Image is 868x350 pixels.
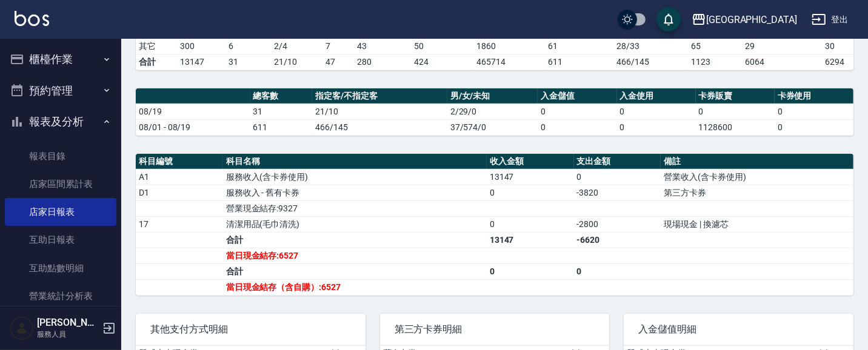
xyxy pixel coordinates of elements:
button: 預約管理 [5,75,116,107]
th: 支出金額 [574,154,661,170]
td: 第三方卡券 [661,185,853,200]
td: 21/10 [271,54,322,70]
table: a dense table [136,88,853,136]
a: 互助日報表 [5,226,116,254]
div: [GEOGRAPHIC_DATA] [706,12,797,27]
button: 報表及分析 [5,106,116,137]
button: [GEOGRAPHIC_DATA] [687,7,802,32]
td: 424 [411,54,474,70]
td: 0 [617,104,696,119]
th: 入金使用 [617,88,696,104]
td: A1 [136,169,223,185]
td: 08/01 - 08/19 [136,119,250,135]
td: 466/145 [613,54,688,70]
td: 合計 [223,232,487,248]
td: 61 [545,38,614,54]
th: 科目名稱 [223,154,487,170]
img: Person [10,316,34,340]
td: 7 [322,38,354,54]
td: 2 / 4 [271,38,322,54]
td: 13147 [487,169,574,185]
td: 2/29/0 [447,104,538,119]
a: 營業統計分析表 [5,282,116,310]
td: 1860 [473,38,545,54]
td: 0 [487,216,574,232]
td: 其它 [136,38,177,54]
td: 1123 [688,54,743,70]
td: 0 [775,119,853,135]
th: 總客數 [250,88,313,104]
td: -6620 [574,232,661,248]
td: 當日現金結存:6527 [223,248,487,263]
td: -2800 [574,216,661,232]
td: 6064 [743,54,823,70]
td: 0 [538,104,616,119]
td: 29 [743,38,823,54]
td: 300 [177,38,225,54]
td: 31 [250,104,313,119]
td: 清潔用品(毛巾清洗) [223,216,487,232]
span: 入金儲值明細 [638,323,839,335]
a: 店家日報表 [5,198,116,226]
span: 第三方卡券明細 [395,323,595,335]
td: 服務收入 - 舊有卡券 [223,185,487,200]
h5: [PERSON_NAME] [37,317,99,329]
td: 465714 [473,54,545,70]
td: 611 [250,119,313,135]
td: 08/19 [136,104,250,119]
td: 13147 [487,232,574,248]
th: 指定客/不指定客 [312,88,447,104]
a: 報表目錄 [5,142,116,170]
td: D1 [136,185,223,200]
td: 611 [545,54,614,70]
td: 65 [688,38,743,54]
td: 28 / 33 [613,38,688,54]
td: -3820 [574,185,661,200]
a: 互助點數明細 [5,254,116,282]
td: 43 [354,38,411,54]
td: 50 [411,38,474,54]
td: 31 [225,54,272,70]
p: 服務人員 [37,329,99,340]
td: 466/145 [312,119,447,135]
table: a dense table [136,154,853,296]
td: 1128600 [696,119,775,135]
td: 0 [574,263,661,279]
td: 現場現金 | 換濾芯 [661,216,853,232]
td: 47 [322,54,354,70]
th: 收入金額 [487,154,574,170]
td: 17 [136,216,223,232]
button: save [656,7,681,31]
button: 櫃檯作業 [5,44,116,75]
td: 0 [487,185,574,200]
th: 男/女/未知 [447,88,538,104]
span: 其他支付方式明細 [150,323,351,335]
th: 卡券使用 [775,88,853,104]
th: 入金儲值 [538,88,616,104]
th: 卡券販賣 [696,88,775,104]
td: 0 [696,104,775,119]
th: 科目編號 [136,154,223,170]
td: 服務收入(含卡券使用) [223,169,487,185]
td: 0 [538,119,616,135]
td: 0 [487,263,574,279]
a: 店家區間累計表 [5,170,116,198]
td: 13147 [177,54,225,70]
img: Logo [15,11,49,26]
td: 0 [617,119,696,135]
td: 280 [354,54,411,70]
th: 備註 [661,154,853,170]
td: 21/10 [312,104,447,119]
td: 營業現金結存:9327 [223,200,487,216]
td: 合計 [136,54,177,70]
td: 37/574/0 [447,119,538,135]
button: 登出 [807,8,853,31]
td: 當日現金結存（含自購）:6527 [223,279,487,295]
td: 合計 [223,263,487,279]
td: 營業收入(含卡券使用) [661,169,853,185]
td: 0 [574,169,661,185]
td: 0 [775,104,853,119]
td: 6 [225,38,272,54]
